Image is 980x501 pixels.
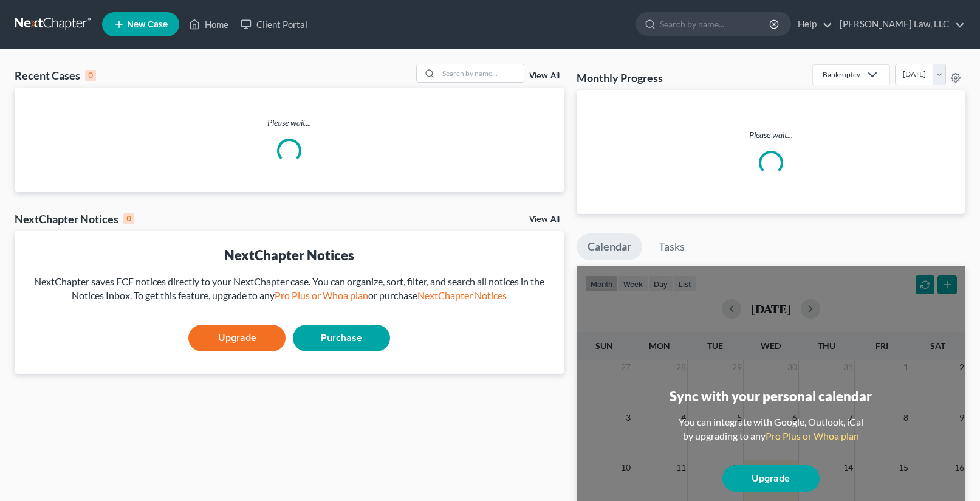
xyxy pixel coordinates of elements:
div: NextChapter saves ECF notices directly to your NextChapter case. You can organize, sort, filter, ... [24,275,555,303]
span: New Case [127,20,168,29]
a: Upgrade [188,325,286,351]
div: You can integrate with Google, Outlook, iCal by upgrading to any [674,415,868,443]
div: Bankruptcy [823,69,860,80]
div: 0 [123,213,134,224]
a: NextChapter Notices [417,289,507,301]
a: Upgrade [722,465,820,492]
div: 0 [85,70,96,81]
div: Recent Cases [15,68,96,83]
div: Sync with your personal calendar [670,387,872,406]
input: Search by name... [660,13,771,35]
a: Calendar [577,233,642,260]
h3: Monthly Progress [577,71,663,85]
a: [PERSON_NAME] Law, LLC [834,13,965,35]
p: Please wait... [586,129,956,141]
a: Home [183,13,235,35]
a: Purchase [293,325,390,351]
a: Client Portal [235,13,314,35]
p: Please wait... [15,117,564,129]
a: Pro Plus or Whoa plan [275,289,368,301]
a: Pro Plus or Whoa plan [766,430,859,441]
input: Search by name... [439,64,524,82]
a: View All [529,72,560,80]
div: NextChapter Notices [15,212,134,226]
div: NextChapter Notices [24,246,555,264]
a: View All [529,215,560,224]
a: Tasks [648,233,696,260]
a: Help [792,13,832,35]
